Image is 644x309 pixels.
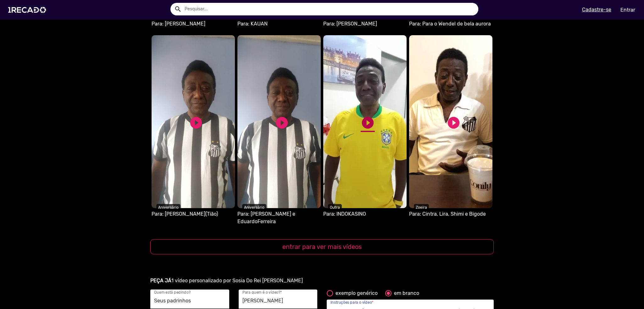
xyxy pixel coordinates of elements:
[237,35,321,208] video: S1RECADO vídeos dedicados para fãs e empresas
[172,3,183,14] button: Example home icon
[447,116,461,130] a: play_circle_filled
[174,5,182,13] mat-icon: Example home icon
[150,277,494,284] p: 1 vídeo personalizado por Sosia Do Rei [PERSON_NAME]
[361,116,375,130] a: play_circle_filled
[616,4,639,15] a: Entrar
[333,290,378,297] div: exemplo genérico
[242,204,266,211] p: Aniversário
[152,35,235,208] video: S1RECADO vídeos dedicados para fãs e empresas
[409,35,492,208] video: S1RECADO vídeos dedicados para fãs e empresas
[154,297,225,305] input: Seu nome:
[323,35,407,208] video: S1RECADO vídeos dedicados para fãs e empresas
[180,3,478,15] input: Pesquisar...
[328,204,342,211] p: Outra
[275,116,289,130] a: play_circle_filled
[156,204,180,211] p: Aniversário
[391,290,419,297] div: em branco
[582,7,611,13] u: Cadastre-se
[414,204,429,211] p: Zoeira
[189,116,203,130] a: play_circle_filled
[150,278,171,284] b: PEÇA JÁ
[150,239,494,254] button: entrar para ver mais vídeos
[242,297,314,305] input: Quem receberá o vídeo?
